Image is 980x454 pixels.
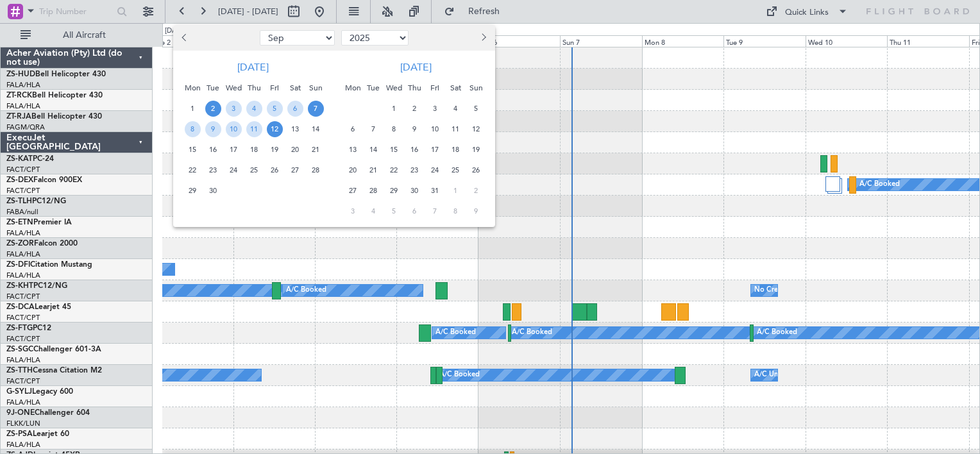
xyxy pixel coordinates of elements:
[468,121,484,137] span: 12
[178,28,192,48] button: Previous month
[264,119,285,139] div: 12-9-2025
[384,160,404,180] div: 22-10-2025
[345,142,361,158] span: 13
[345,121,361,137] span: 6
[407,203,423,219] span: 6
[445,160,466,180] div: 25-10-2025
[205,121,221,137] span: 9
[244,78,264,98] div: Thu
[477,28,491,48] button: Next month
[425,160,445,180] div: 24-10-2025
[386,162,402,178] span: 22
[342,180,363,201] div: 27-10-2025
[185,101,201,117] span: 1
[203,160,223,180] div: 23-9-2025
[363,201,384,221] div: 4-11-2025
[244,119,264,139] div: 11-9-2025
[427,101,443,117] span: 3
[425,98,445,119] div: 3-10-2025
[445,201,466,221] div: 8-11-2025
[342,160,363,180] div: 20-10-2025
[182,119,203,139] div: 8-9-2025
[205,183,221,199] span: 30
[366,203,382,219] span: 4
[407,162,423,178] span: 23
[264,98,285,119] div: 5-9-2025
[223,160,244,180] div: 24-9-2025
[425,201,445,221] div: 7-11-2025
[366,183,382,199] span: 28
[285,139,305,160] div: 20-9-2025
[366,121,382,137] span: 7
[468,203,484,219] span: 9
[264,160,285,180] div: 26-9-2025
[226,121,242,137] span: 10
[246,121,262,137] span: 11
[384,98,404,119] div: 1-10-2025
[223,119,244,139] div: 10-9-2025
[226,162,242,178] span: 24
[341,30,409,46] select: Select year
[246,162,262,178] span: 25
[185,121,201,137] span: 8
[468,101,484,117] span: 5
[404,180,425,201] div: 30-10-2025
[366,162,382,178] span: 21
[425,119,445,139] div: 10-10-2025
[287,121,303,137] span: 13
[404,139,425,160] div: 16-10-2025
[366,142,382,158] span: 14
[308,162,324,178] span: 28
[287,142,303,158] span: 20
[363,119,384,139] div: 7-10-2025
[445,78,466,98] div: Sat
[345,162,361,178] span: 20
[384,78,404,98] div: Wed
[425,139,445,160] div: 17-10-2025
[386,203,402,219] span: 5
[448,142,464,158] span: 18
[308,142,324,158] span: 21
[466,160,486,180] div: 26-10-2025
[244,139,264,160] div: 18-9-2025
[427,183,443,199] span: 31
[182,78,203,98] div: Mon
[445,119,466,139] div: 11-10-2025
[264,139,285,160] div: 19-9-2025
[203,98,223,119] div: 2-9-2025
[384,201,404,221] div: 5-11-2025
[342,119,363,139] div: 6-10-2025
[305,78,326,98] div: Sun
[427,162,443,178] span: 24
[305,98,326,119] div: 7-9-2025
[445,180,466,201] div: 1-11-2025
[448,183,464,199] span: 1
[427,142,443,158] span: 17
[404,160,425,180] div: 23-10-2025
[448,101,464,117] span: 4
[285,160,305,180] div: 27-9-2025
[345,183,361,199] span: 27
[342,139,363,160] div: 13-10-2025
[267,121,283,137] span: 12
[468,183,484,199] span: 2
[468,142,484,158] span: 19
[427,203,443,219] span: 7
[264,78,285,98] div: Fri
[287,162,303,178] span: 27
[448,203,464,219] span: 8
[445,139,466,160] div: 18-10-2025
[466,139,486,160] div: 19-10-2025
[308,101,324,117] span: 7
[407,101,423,117] span: 2
[386,101,402,117] span: 1
[308,121,324,137] span: 14
[425,180,445,201] div: 31-10-2025
[305,139,326,160] div: 21-9-2025
[267,162,283,178] span: 26
[182,180,203,201] div: 29-9-2025
[404,201,425,221] div: 6-11-2025
[466,119,486,139] div: 12-10-2025
[226,101,242,117] span: 3
[246,101,262,117] span: 4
